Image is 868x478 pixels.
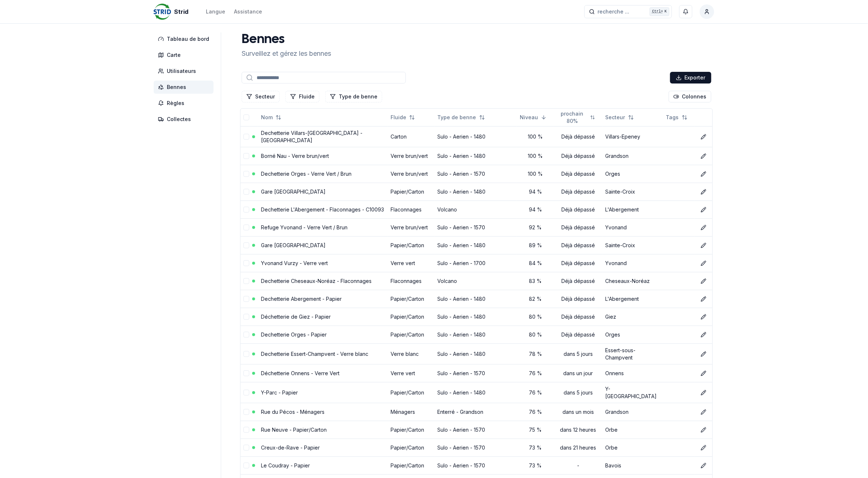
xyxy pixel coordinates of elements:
[386,112,419,123] button: Not sorted. Click to sort ascending.
[261,351,368,357] a: Dechetterie Essert-Champvent - Verre blanc
[557,277,600,285] div: Déjà dépassé
[670,72,711,83] button: Exporter
[520,260,551,267] div: 84 %
[603,421,663,439] td: Orbe
[603,236,663,254] td: Sainte-Croix
[388,218,434,236] td: Verre brun/vert
[243,370,249,376] button: select-row
[261,224,347,230] a: Refuge Yvonand - Verre Vert / Brun
[325,91,382,102] button: Filtrer les lignes
[261,114,273,121] span: Nom
[603,183,663,201] td: Sainte-Croix
[174,7,188,16] span: Strid
[257,112,286,123] button: Not sorted. Click to sort ascending.
[520,277,551,285] div: 83 %
[557,152,600,160] div: Déjà dépassé
[388,382,434,403] td: Papier/Carton
[603,290,663,308] td: L'Abergement
[261,370,339,376] a: Déchetterie Onnens - Verre Vert
[557,370,600,377] div: dans un jour
[438,114,476,121] span: Type de benne
[242,32,331,47] h1: Bennes
[520,313,551,320] div: 80 %
[515,112,551,123] button: Sorted descending. Click to sort ascending.
[557,313,600,320] div: Déjà dépassé
[603,254,663,272] td: Yvonand
[603,439,663,456] td: Orbe
[557,426,600,434] div: dans 12 heures
[520,224,551,231] div: 92 %
[557,462,600,469] div: -
[520,170,551,178] div: 100 %
[243,225,249,230] button: select-row
[242,91,280,102] button: Filtrer les lignes
[435,147,517,165] td: Sulo - Aerien - 1480
[243,409,249,415] button: select-row
[243,351,249,357] button: select-row
[603,326,663,343] td: Orges
[435,201,517,218] td: Volcano
[603,218,663,236] td: Yvonand
[557,242,600,249] div: Déjà dépassé
[243,296,249,302] button: select-row
[603,126,663,147] td: Villars-Epeney
[243,242,249,248] button: select-row
[520,408,551,416] div: 76 %
[520,114,538,121] span: Niveau
[391,114,406,121] span: Fluide
[557,444,600,451] div: dans 21 heures
[388,290,434,308] td: Papier/Carton
[243,171,249,177] button: select-row
[154,81,216,94] a: Bennes
[154,7,191,16] a: Strid
[154,113,216,126] a: Collectes
[154,48,216,62] a: Carte
[435,364,517,382] td: Sulo - Aerien - 1570
[520,206,551,213] div: 94 %
[433,112,489,123] button: Not sorted. Click to sort ascending.
[557,170,600,178] div: Déjà dépassé
[520,188,551,195] div: 94 %
[206,7,225,16] button: Langue
[435,421,517,439] td: Sulo - Aerien - 1570
[603,201,663,218] td: L'Abergement
[553,112,600,123] button: Not sorted. Click to sort ascending.
[435,403,517,421] td: Enterré - Grandson
[243,463,249,469] button: select-row
[388,364,434,382] td: Verre vert
[243,278,249,284] button: select-row
[557,206,600,213] div: Déjà dépassé
[435,308,517,326] td: Sulo - Aerien - 1480
[167,83,186,91] span: Bennes
[435,254,517,272] td: Sulo - Aerien - 1700
[243,153,249,159] button: select-row
[662,112,692,123] button: Not sorted. Click to sort ascending.
[242,48,331,59] p: Surveillez et gérez les bennes
[388,165,434,183] td: Verre brun/vert
[261,278,372,284] a: Dechetterie Cheseaux-Noréaz - Flaconnages
[601,112,638,123] button: Not sorted. Click to sort ascending.
[243,314,249,320] button: select-row
[520,295,551,303] div: 82 %
[520,462,551,469] div: 73 %
[243,189,249,195] button: select-row
[261,409,324,415] a: Rue du Pécos - Ménagers
[598,8,630,15] span: recherche ...
[261,242,326,248] a: Gare [GEOGRAPHIC_DATA]
[243,114,249,120] button: select-all
[388,236,434,254] td: Papier/Carton
[243,445,249,451] button: select-row
[603,165,663,183] td: Orges
[154,3,171,20] img: Strid Logo
[388,439,434,456] td: Papier/Carton
[243,390,249,396] button: select-row
[520,152,551,160] div: 100 %
[261,153,329,159] a: Borné Nau - Verre brun/vert
[261,389,298,396] a: Y-Parc - Papier
[388,403,434,421] td: Ménagers
[435,456,517,474] td: Sulo - Aerien - 1570
[435,126,517,147] td: Sulo - Aerien - 1480
[603,272,663,290] td: Cheseaux-Noréaz
[603,147,663,165] td: Grandson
